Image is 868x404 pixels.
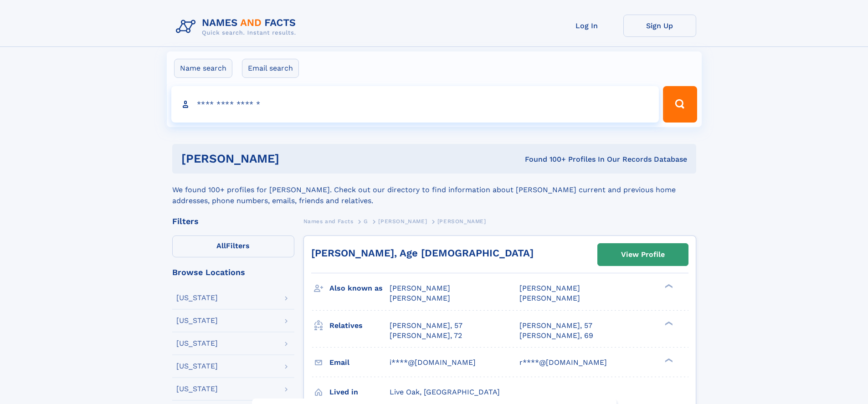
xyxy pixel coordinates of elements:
[216,241,226,250] span: All
[378,218,427,225] span: [PERSON_NAME]
[437,218,486,225] span: [PERSON_NAME]
[519,321,592,331] a: [PERSON_NAME], 57
[663,86,697,123] button: Search Button
[402,154,687,164] div: Found 100+ Profiles In Our Records Database
[623,15,696,37] a: Sign Up
[390,331,462,341] a: [PERSON_NAME], 72
[174,59,232,78] label: Name search
[303,215,354,227] a: Names and Facts
[390,388,500,396] span: Live Oak, [GEOGRAPHIC_DATA]
[378,215,427,227] a: [PERSON_NAME]
[519,284,580,292] span: [PERSON_NAME]
[390,284,450,292] span: [PERSON_NAME]
[621,244,665,265] div: View Profile
[550,15,623,37] a: Log In
[176,294,218,302] div: [US_STATE]
[172,174,696,206] div: We found 100+ profiles for [PERSON_NAME]. Check out our directory to find information about [PERS...
[598,244,688,266] a: View Profile
[171,86,659,123] input: search input
[172,268,294,276] div: Browse Locations
[390,321,462,331] a: [PERSON_NAME], 57
[364,215,368,227] a: G
[172,15,303,39] img: Logo Names and Facts
[172,235,294,257] label: Filters
[311,247,534,259] a: [PERSON_NAME], Age [DEMOGRAPHIC_DATA]
[176,340,218,347] div: [US_STATE]
[242,59,299,78] label: Email search
[176,317,218,324] div: [US_STATE]
[663,283,673,289] div: ❯
[176,363,218,370] div: [US_STATE]
[390,294,450,302] span: [PERSON_NAME]
[519,294,580,302] span: [PERSON_NAME]
[663,320,673,326] div: ❯
[329,318,390,333] h3: Relatives
[329,281,390,296] h3: Also known as
[329,355,390,370] h3: Email
[181,153,402,164] h1: [PERSON_NAME]
[329,384,390,400] h3: Lived in
[519,331,593,341] a: [PERSON_NAME], 69
[663,357,673,363] div: ❯
[176,385,218,393] div: [US_STATE]
[172,217,294,225] div: Filters
[364,218,368,225] span: G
